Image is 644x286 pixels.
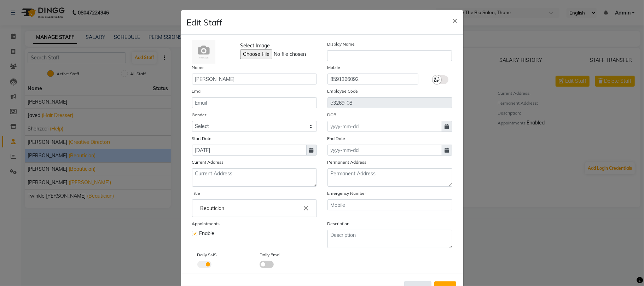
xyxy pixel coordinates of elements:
input: Employee Code [327,97,452,108]
span: Select Image [240,42,270,49]
label: Emergency Number [327,190,366,197]
span: × [453,15,458,25]
label: Name [192,64,204,71]
label: DOB [327,112,337,118]
span: Enable [199,230,215,237]
label: Email [192,88,203,94]
input: yyyy-mm-dd [327,145,442,156]
label: Appointments [192,221,220,227]
input: Select Image [240,49,336,59]
input: yyyy-mm-dd [192,145,307,156]
label: Daily SMS [197,252,217,258]
label: End Date [327,135,346,142]
input: Email [192,97,317,108]
label: Description [327,221,350,227]
label: Display Name [327,41,355,47]
input: yyyy-mm-dd [327,121,442,132]
label: Permanent Address [327,159,367,165]
input: Mobile [327,74,418,84]
i: Close [302,204,310,212]
img: Cinque Terre [192,40,215,64]
label: Mobile [327,64,341,71]
label: Daily Email [260,252,282,258]
label: Current Address [192,159,224,165]
label: Title [192,190,201,197]
label: Employee Code [327,88,358,94]
input: Name [192,74,317,84]
label: Gender [192,112,207,118]
label: Start Date [192,135,212,142]
input: Mobile [327,199,452,210]
button: Close [447,10,463,30]
h4: Edit Staff [187,16,222,29]
input: Enter the Title [195,201,314,215]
